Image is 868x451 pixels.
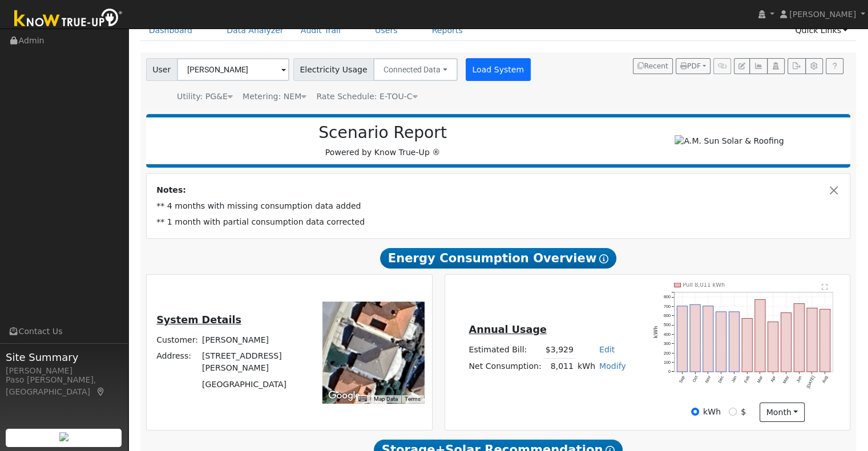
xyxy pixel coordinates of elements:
span: Site Summary [6,350,122,365]
a: Edit [599,345,615,354]
button: Settings [805,58,823,74]
img: retrieve [59,432,68,441]
button: Edit User [734,58,750,74]
text: 500 [664,322,671,327]
text: Jan [730,375,738,384]
text: 600 [664,313,671,318]
a: Quick Links [786,20,856,41]
rect: onclick="" [742,318,753,372]
td: Estimated Bill: [467,342,543,359]
h2: Scenario Report [158,123,608,143]
div: Utility: PG&E [177,91,233,103]
rect: onclick="" [794,303,805,372]
label: kWh [703,406,721,418]
div: Paso [PERSON_NAME], [GEOGRAPHIC_DATA] [6,374,122,398]
button: Load System [466,58,531,81]
rect: onclick="" [756,299,766,372]
div: [PERSON_NAME] [6,365,122,377]
span: Energy Consumption Overview [380,248,616,269]
div: Powered by Know True-Up ® [152,123,614,159]
span: PDF [680,62,701,70]
span: User [146,58,177,81]
span: Alias: HETOUC [316,92,417,101]
text: 800 [664,294,671,299]
td: Customer: [155,332,200,348]
input: kWh [691,408,699,416]
img: A.M. Sun Solar & Roofing [675,135,784,147]
text: 100 [664,360,671,365]
input: $ [729,408,737,416]
a: Terms (opens in new tab) [405,396,421,402]
button: Export Interval Data [788,58,805,74]
span: [PERSON_NAME] [789,10,856,19]
text: Jun [796,375,803,384]
u: System Details [156,314,241,326]
a: Open this area in Google Maps (opens a new window) [325,388,363,403]
button: Recent [633,58,673,74]
text: Dec [717,375,725,384]
a: Users [366,20,406,41]
rect: onclick="" [690,304,700,372]
text: kWh [653,326,659,338]
text: 0 [668,369,671,374]
span: Electricity Usage [293,58,374,81]
text: [DATE] [806,375,817,389]
td: 8,011 [543,358,575,375]
text: Sep [678,375,686,384]
button: month [760,403,805,422]
a: Map [96,387,106,396]
td: $3,929 [543,342,575,359]
rect: onclick="" [703,306,713,372]
td: kWh [575,358,597,375]
strong: Notes: [156,185,186,194]
text:  [822,283,829,290]
td: ** 1 month with partial consumption data corrected [155,214,842,230]
text: 200 [664,351,671,356]
button: Keyboard shortcuts [358,395,366,403]
text: Mar [757,375,765,384]
input: Select a User [177,58,289,81]
td: Net Consumption: [467,358,543,375]
text: Nov [704,375,712,384]
a: Data Analyzer [218,20,292,41]
button: Multi-Series Graph [749,58,767,74]
rect: onclick="" [729,311,740,372]
rect: onclick="" [781,312,792,372]
button: Login As [767,58,785,74]
rect: onclick="" [677,306,687,372]
text: May [782,375,790,384]
rect: onclick="" [821,309,831,372]
button: PDF [676,58,710,74]
a: Modify [599,361,626,371]
text: 400 [664,332,671,337]
a: Reports [423,20,471,41]
img: Google [325,388,363,403]
td: [STREET_ADDRESS][PERSON_NAME] [200,348,307,376]
text: Apr [770,375,777,383]
rect: onclick="" [768,322,778,372]
img: Know True-Up [9,6,128,32]
text: 700 [664,303,671,308]
rect: onclick="" [808,308,818,372]
text: Oct [692,375,699,383]
td: ** 4 months with missing consumption data added [155,198,842,214]
rect: onclick="" [716,311,726,372]
label: $ [741,406,746,418]
a: Audit Trail [292,20,349,41]
button: Close [828,184,840,196]
text: Aug [822,375,830,384]
u: Annual Usage [469,324,546,335]
text: 300 [664,341,671,346]
button: Connected Data [373,58,458,81]
text: Feb [744,375,751,384]
button: Map Data [374,395,398,403]
td: [GEOGRAPHIC_DATA] [200,376,307,392]
i: Show Help [599,254,608,263]
td: [PERSON_NAME] [200,332,307,348]
a: Help Link [826,58,843,74]
td: Address: [155,348,200,376]
div: Metering: NEM [243,91,306,103]
text: Pull 8,011 kWh [683,282,725,288]
a: Dashboard [140,20,201,41]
